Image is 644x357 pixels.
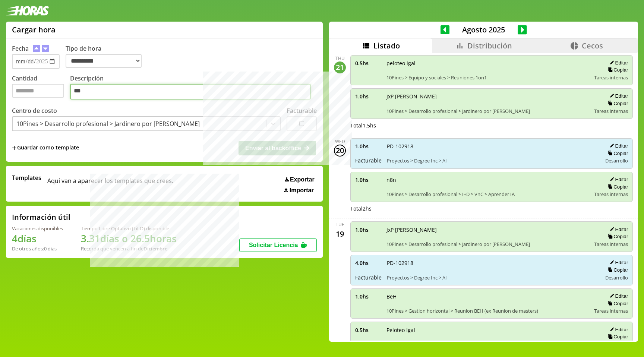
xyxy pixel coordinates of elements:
[607,60,628,66] button: Editar
[334,61,346,73] div: 21
[594,241,628,247] span: Tareas internas
[355,60,381,67] span: 0.5 hs
[606,184,628,190] button: Copiar
[355,93,381,100] span: 1.0 hs
[387,157,597,164] span: Proyectos > Degree Inc > AI
[606,67,628,73] button: Copiar
[81,245,177,252] div: Recordá que vencen a fin de
[12,84,64,98] input: Cantidad
[387,274,597,281] span: Proyectos > Degree Inc > AI
[16,120,200,128] div: 10Pines > Desarrollo profesional > Jardinero por [PERSON_NAME]
[386,74,589,81] span: 10Pines > Equipo y sociales > Reuniones 1on1
[607,176,628,183] button: Editar
[335,55,345,61] div: Thu
[467,41,512,51] span: Distribución
[66,44,148,69] label: Tipo de hora
[355,259,382,266] span: 4.0 hs
[386,307,589,314] span: 10Pines > Gestion horizontal > Reunion BEH (ex Reunion de masters)
[606,334,628,340] button: Copiar
[355,274,382,281] span: Facturable
[594,191,628,198] span: Tareas internas
[335,138,345,145] div: Wed
[70,74,317,101] label: Descripción
[143,245,167,252] b: Diciembre
[386,226,589,233] span: JxP [PERSON_NAME]
[355,293,381,300] span: 1.0 hs
[12,144,16,152] span: +
[386,326,589,334] span: Peloteo Igal
[334,228,346,240] div: 19
[607,293,628,299] button: Editar
[582,41,603,51] span: Cecos
[607,326,628,333] button: Editar
[594,74,628,81] span: Tareas internas
[606,150,628,157] button: Copiar
[12,174,41,182] span: Templates
[12,74,70,101] label: Cantidad
[12,25,56,35] h1: Cargar hora
[12,245,63,252] div: De otros años: 0 días
[6,6,49,16] img: logotipo
[386,191,589,198] span: 10Pines > Desarrollo profesional > I+D > VnC > Aprender IA
[386,176,589,183] span: n8n
[386,108,589,114] span: 10Pines > Desarrollo profesional > Jardinero por [PERSON_NAME]
[387,259,597,266] span: PD-102918
[607,143,628,149] button: Editar
[350,205,633,212] div: Total 2 hs
[355,176,381,183] span: 1.0 hs
[355,143,382,150] span: 1.0 hs
[81,225,177,232] div: Tiempo Libre Optativo (TiLO) disponible
[607,226,628,233] button: Editar
[606,233,628,240] button: Copiar
[373,41,400,51] span: Listado
[386,93,589,100] span: JxP [PERSON_NAME]
[12,225,63,232] div: Vacaciones disponibles
[386,241,589,247] span: 10Pines > Desarrollo profesional > Jardinero por [PERSON_NAME]
[605,274,628,281] span: Desarrollo
[47,174,173,194] span: Aqui van a aparecer los templates que crees.
[287,107,317,115] label: Facturable
[329,53,638,341] div: scrollable content
[12,232,63,245] h1: 4 días
[12,44,29,53] label: Fecha
[386,293,589,300] span: BeH
[355,226,381,233] span: 1.0 hs
[282,176,317,183] button: Exportar
[12,212,70,222] h2: Información útil
[239,238,317,252] button: Solicitar Licencia
[334,145,346,157] div: 20
[336,221,344,228] div: Tue
[449,25,518,35] span: Agosto 2025
[607,259,628,266] button: Editar
[355,326,381,334] span: 0.5 hs
[386,60,589,67] span: peloteo igal
[70,84,311,99] textarea: Descripción
[290,176,315,183] span: Exportar
[81,232,177,245] h1: 3.31 días o 26.5 horas
[605,157,628,164] span: Desarrollo
[606,100,628,107] button: Copiar
[387,143,597,150] span: PD-102918
[594,307,628,314] span: Tareas internas
[350,122,633,129] div: Total 1.5 hs
[12,107,57,115] label: Centro de costo
[290,187,314,194] span: Importar
[66,54,142,68] select: Tipo de hora
[12,144,79,152] span: +Guardar como template
[606,267,628,273] button: Copiar
[607,93,628,99] button: Editar
[355,157,382,164] span: Facturable
[606,300,628,307] button: Copiar
[249,242,298,248] span: Solicitar Licencia
[594,108,628,114] span: Tareas internas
